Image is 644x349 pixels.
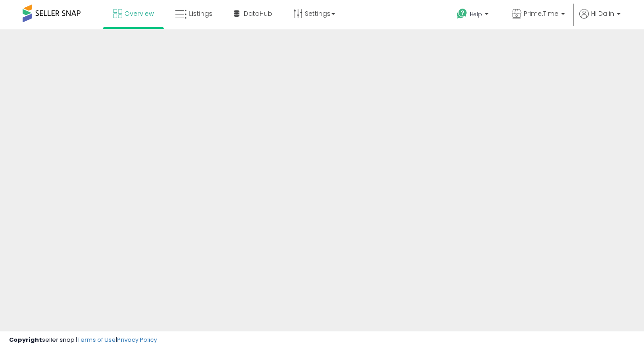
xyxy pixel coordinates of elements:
[450,1,497,29] a: Help
[244,9,272,18] span: DataHub
[470,10,482,18] span: Help
[456,8,468,19] i: Get Help
[579,9,620,29] a: Hi Dalin
[591,9,614,18] span: Hi Dalin
[9,336,157,344] div: seller snap | |
[77,335,116,344] a: Terms of Use
[189,9,213,18] span: Listings
[124,9,154,18] span: Overview
[9,335,42,344] strong: Copyright
[117,335,157,344] a: Privacy Policy
[524,9,559,18] span: Prime.Time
